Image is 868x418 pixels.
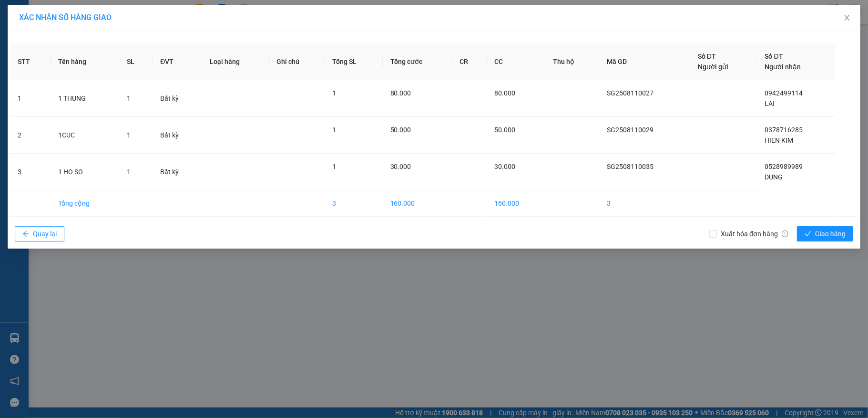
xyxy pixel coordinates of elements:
[383,190,452,217] td: 160.000
[765,126,803,134] span: 0378716285
[698,63,728,71] span: Người gửi
[15,226,64,241] button: arrow-leftQuay lại
[127,94,131,102] span: 1
[10,154,51,190] td: 3
[834,5,860,31] button: Close
[717,229,792,239] span: Xuất hóa đơn hàng
[202,43,268,80] th: Loại hàng
[325,43,383,80] th: Tổng SL
[765,100,775,107] span: LAI
[797,226,853,241] button: checkGiao hàng
[390,126,411,134] span: 50.000
[805,230,811,238] span: check
[119,43,153,80] th: SL
[10,117,51,154] td: 2
[332,89,336,97] span: 1
[765,89,803,97] span: 0942499114
[80,36,131,44] b: [DOMAIN_NAME]
[599,43,690,80] th: Mã GD
[765,136,794,144] span: HIEN KIM
[19,13,112,22] span: XÁC NHẬN SỐ HÀNG GIAO
[127,168,131,176] span: 1
[607,126,654,134] span: SG2508110029
[269,43,325,80] th: Ghi chú
[12,62,54,106] b: [PERSON_NAME]
[487,190,545,217] td: 160.000
[390,163,411,170] span: 30.000
[127,131,131,139] span: 1
[332,163,336,170] span: 1
[765,173,783,181] span: DUNG
[153,117,202,154] td: Bất kỳ
[10,43,51,80] th: STT
[765,163,803,170] span: 0528989989
[153,154,202,190] td: Bất kỳ
[698,52,716,60] span: Số ĐT
[782,230,788,237] span: info-circle
[22,230,29,238] span: arrow-left
[51,190,119,217] td: Tổng cộng
[51,154,119,190] td: 1 HO SO
[103,12,126,35] img: logo.jpg
[153,80,202,117] td: Bất kỳ
[51,117,119,154] td: 1CUC
[607,89,654,97] span: SG2508110027
[487,43,545,80] th: CC
[325,190,383,217] td: 3
[33,229,57,239] span: Quay lại
[494,163,515,170] span: 30.000
[390,89,411,97] span: 80.000
[545,43,599,80] th: Thu hộ
[607,163,654,170] span: SG2508110035
[332,126,336,134] span: 1
[765,63,801,71] span: Người nhận
[10,80,51,117] td: 1
[815,229,846,239] span: Giao hàng
[494,89,515,97] span: 80.000
[61,14,92,92] b: BIÊN NHẬN GỬI HÀNG HÓA
[494,126,515,134] span: 50.000
[51,43,119,80] th: Tên hàng
[383,43,452,80] th: Tổng cước
[51,80,119,117] td: 1 THUNG
[843,14,851,21] span: close
[599,190,690,217] td: 3
[153,43,202,80] th: ĐVT
[452,43,487,80] th: CR
[80,45,131,57] li: (c) 2017
[765,52,783,60] span: Số ĐT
